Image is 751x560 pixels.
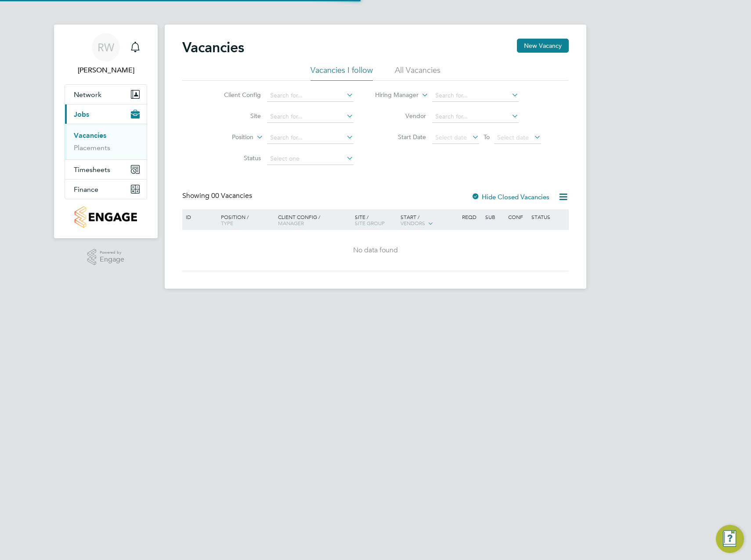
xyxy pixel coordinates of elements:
div: Jobs [65,124,147,159]
a: Powered byEngage [87,249,125,266]
button: New Vacancy [517,39,569,53]
label: Vendor [375,112,426,120]
div: Status [529,209,567,224]
span: Manager [278,219,304,226]
div: Reqd [460,209,483,224]
label: Status [210,154,261,162]
label: Site [210,112,261,120]
span: Timesheets [74,165,110,174]
span: RW [97,42,114,53]
label: Start Date [375,133,426,141]
div: Start / [398,209,460,231]
input: Search for... [267,132,354,144]
nav: Main navigation [54,25,158,238]
button: Network [65,85,147,104]
a: Placements [74,144,110,152]
input: Search for... [432,90,519,102]
a: Vacancies [74,131,106,140]
span: Vendors [401,219,425,226]
h2: Vacancies [182,39,244,56]
span: Engage [100,256,124,263]
span: Network [74,90,101,99]
label: Hiring Manager [368,91,419,100]
span: Type [221,219,233,226]
div: ID [184,209,214,224]
div: Conf [506,209,529,224]
label: Position [203,133,253,142]
li: All Vacancies [395,65,440,81]
span: Rhys Williams [65,65,147,75]
div: Showing [182,191,254,201]
span: Finance [74,185,98,194]
a: RW[PERSON_NAME] [65,33,147,75]
span: Site Group [355,219,385,226]
div: Client Config / [276,209,353,230]
div: Position / [214,209,276,230]
button: Jobs [65,104,147,124]
button: Timesheets [65,160,147,179]
a: Go to home page [65,206,147,228]
div: Sub [483,209,506,224]
input: Search for... [432,111,519,123]
button: Finance [65,179,147,199]
span: Powered by [100,249,124,256]
span: 00 Vacancies [211,191,252,200]
div: No data found [184,246,567,255]
span: Jobs [74,110,89,118]
span: To [481,131,492,143]
input: Select one [267,153,354,165]
img: countryside-properties-logo-retina.png [75,206,137,228]
input: Search for... [267,111,354,123]
button: Engage Resource Center [716,525,744,553]
span: Select date [497,133,529,141]
span: Select date [435,133,467,141]
div: Site / [353,209,399,230]
label: Hide Closed Vacancies [471,193,549,201]
li: Vacancies I follow [311,65,373,81]
label: Client Config [210,91,261,99]
input: Search for... [267,90,354,102]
